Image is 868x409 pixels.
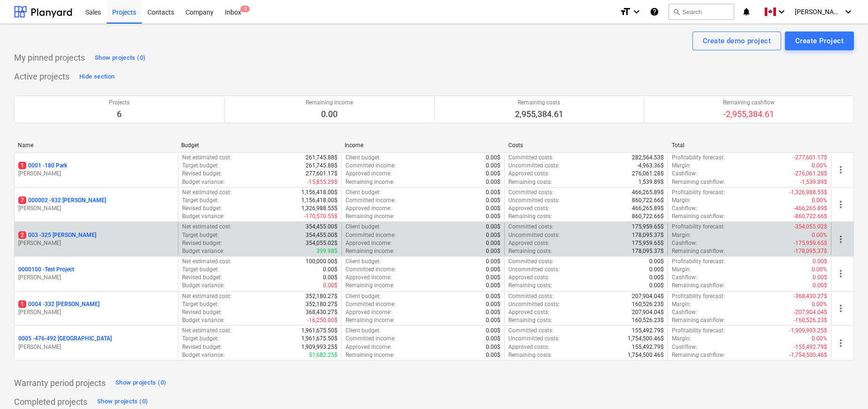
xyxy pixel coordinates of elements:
p: 0004 - 332 [PERSON_NAME] [18,300,100,308]
button: Create demo project [692,31,781,50]
p: 155,492.79$ [632,343,664,351]
div: Name [18,142,174,149]
p: -277,601.17$ [794,154,827,162]
p: Active projects [14,71,69,82]
p: Committed costs : [508,258,553,266]
div: Create demo project [703,35,771,47]
p: Warranty period projects [14,378,106,389]
div: Costs [508,142,664,149]
span: 1 [18,300,26,308]
p: 0.00$ [486,197,500,204]
p: Committed income : [346,197,396,204]
p: 0.00$ [813,258,827,266]
p: 261,745.88$ [306,154,338,162]
p: 354,455.00$ [306,223,338,231]
p: -15,855.29$ [307,178,338,186]
p: [PERSON_NAME] [18,274,174,282]
p: [PERSON_NAME] [18,308,174,316]
p: -860,722.66$ [794,212,827,220]
i: notifications [742,6,751,17]
p: Revised budget : [182,308,222,316]
div: 10001 -180 Park[PERSON_NAME] [18,162,174,178]
p: Client budget : [346,154,381,162]
div: Create Project [795,35,844,47]
p: Net estimated cost : [182,154,231,162]
span: [PERSON_NAME] [795,8,842,16]
p: 0.00$ [813,282,827,290]
p: Committed costs : [508,154,553,162]
p: 0.00$ [486,327,500,335]
i: keyboard_arrow_down [776,6,787,17]
p: 0.00$ [486,300,500,308]
p: Client budget : [346,258,381,266]
div: 10004 -332 [PERSON_NAME][PERSON_NAME] [18,300,174,316]
p: Remaining costs : [508,212,552,220]
p: 207,904.04$ [632,292,664,300]
i: keyboard_arrow_down [631,6,642,17]
i: format_size [620,6,631,17]
p: 0.00% [812,335,827,343]
p: 160,526.23$ [632,300,664,308]
p: Margin : [672,197,691,204]
p: 0001 - 180 Park [18,162,67,170]
p: Remaining income : [346,212,394,220]
p: Profitability forecast : [672,154,725,162]
p: Profitability forecast : [672,189,725,197]
p: Approved income : [346,204,392,212]
p: 860,722.66$ [632,197,664,204]
p: Committed costs : [508,327,553,335]
p: 0.00% [812,300,827,308]
p: Margin : [672,335,691,343]
button: Create Project [785,31,854,50]
p: Remaining costs : [508,247,552,255]
p: 207,904.04$ [632,308,664,316]
div: Total [672,142,828,149]
p: 0.00$ [486,170,500,178]
p: -1,909,993.25$ [790,327,827,335]
span: 5 [240,6,250,12]
p: Approved costs : [508,274,549,282]
p: Target budget : [182,266,219,274]
p: Net estimated cost : [182,258,231,266]
p: Approved income : [346,274,392,282]
p: Remaining costs [515,99,563,107]
p: Budget variance : [182,212,224,220]
p: Target budget : [182,162,219,170]
p: Remaining cashflow : [672,351,725,359]
p: -175,959.65$ [794,239,827,247]
p: 0.00$ [486,292,500,300]
p: Uncommitted costs : [508,300,560,308]
p: 175,959.65$ [632,239,664,247]
p: Remaining cashflow : [672,282,725,290]
p: Committed costs : [508,223,553,231]
p: Margin : [672,162,691,170]
p: 0.00% [812,162,827,170]
p: 0.00$ [486,162,500,170]
p: 0.00% [812,197,827,204]
p: Remaining income : [346,178,394,186]
p: 1,754,500.46$ [628,335,664,343]
p: Remaining income : [346,282,394,290]
p: 0.00$ [486,258,500,266]
p: Approved costs : [508,204,549,212]
span: 7 [18,197,26,204]
p: [PERSON_NAME] [18,170,174,178]
p: 1,156,418.00$ [301,189,338,197]
p: 0005 - 476-492 [GEOGRAPHIC_DATA] [18,335,112,343]
span: more_vert [835,199,846,210]
p: Approved income : [346,343,392,351]
p: -276,061.28$ [794,170,827,178]
div: Show projects (0) [95,53,146,63]
p: Revised budget : [182,239,222,247]
p: 0.00$ [813,274,827,282]
p: [PERSON_NAME] [18,343,174,351]
p: Cashflow : [672,239,697,247]
p: Margin : [672,231,691,239]
p: Remaining costs : [508,178,552,186]
p: 282,564.53$ [632,154,664,162]
p: -170,570.55$ [304,212,338,220]
i: Knowledge base [650,6,659,17]
iframe: Chat Widget [821,364,868,409]
p: 155,492.79$ [632,327,664,335]
p: 352,180.27$ [306,292,338,300]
